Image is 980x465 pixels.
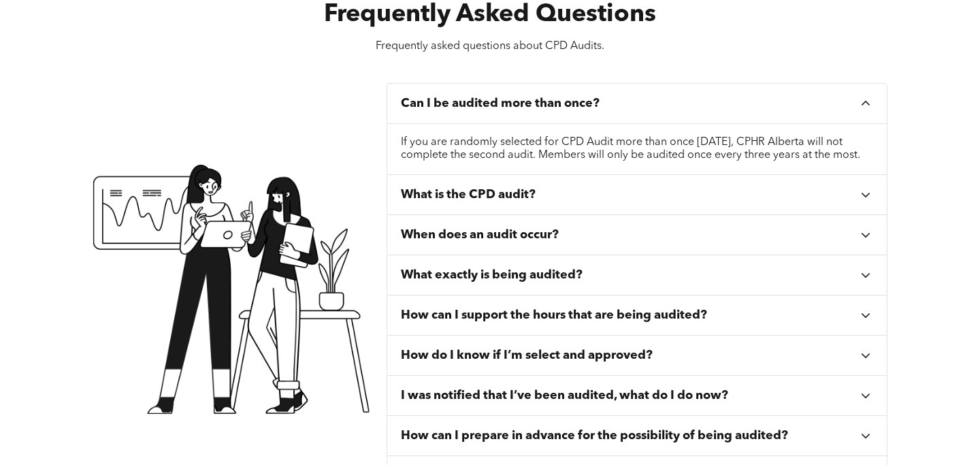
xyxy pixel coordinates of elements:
[376,41,604,52] span: Frequently asked questions about CPD Audits.
[93,165,371,413] img: Two women are standing next to each other looking at a laptop.
[401,268,583,283] h3: What exactly is being audited?
[401,348,653,363] h3: How do I know if I’m select and approved?
[401,96,600,111] h3: Can I be audited more than once?
[401,227,559,242] h3: When does an audit occur?
[324,3,656,27] span: Frequently Asked Questions
[401,428,788,443] h3: How can I prepare in advance for the possibility of being audited?
[401,136,873,162] p: If you are randomly selected for CPD Audit more than once [DATE], CPHR Alberta will not complete ...
[401,388,728,403] h3: I was notified that I’ve been audited, what do I do now?
[401,187,536,202] h3: What is the CPD audit?
[401,308,707,323] h3: How can I support the hours that are being audited?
